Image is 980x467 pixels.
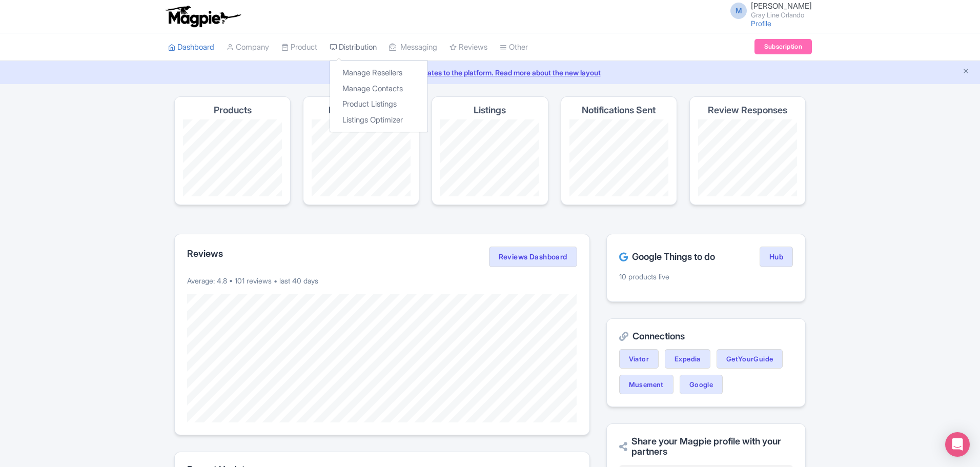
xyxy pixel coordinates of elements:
p: Average: 4.8 • 101 reviews • last 40 days [187,275,577,286]
img: logo-ab69f6fb50320c5b225c76a69d11143b.png [163,5,242,28]
a: Subscription [754,39,812,54]
a: Distribution [330,33,377,62]
a: Hub [760,247,793,267]
a: Messaging [389,33,437,62]
a: Expedia [665,349,710,369]
a: Manage Resellers [330,65,427,81]
a: Dashboard [168,33,214,62]
a: Other [500,33,528,62]
h4: Review Responses [708,105,787,115]
h2: Share your Magpie profile with your partners [619,436,793,457]
a: We made some updates to the platform. Read more about the new layout [6,67,974,78]
a: Profile [751,19,771,28]
a: Company [227,33,269,62]
a: GetYourGuide [717,349,783,369]
h4: Listings [474,105,506,115]
a: Product [281,33,317,62]
a: Reviews Dashboard [489,247,577,267]
span: M [730,3,747,19]
small: Gray Line Orlando [751,12,812,18]
h2: Google Things to do [619,252,715,262]
a: Product Listings [330,96,427,112]
p: 10 products live [619,271,793,282]
a: Manage Contacts [330,81,427,97]
a: Listings Optimizer [330,112,427,128]
button: Close announcement [962,66,970,78]
h4: Products [214,105,252,115]
a: Reviews [450,33,487,62]
div: Open Intercom Messenger [945,432,970,457]
a: Viator [619,349,659,369]
h4: Product Scores [329,105,394,115]
h2: Reviews [187,249,223,259]
h2: Connections [619,331,793,341]
a: Google [680,375,723,394]
a: M [PERSON_NAME] Gray Line Orlando [724,2,812,18]
span: [PERSON_NAME] [751,1,812,11]
a: Musement [619,375,673,394]
h4: Notifications Sent [582,105,656,115]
